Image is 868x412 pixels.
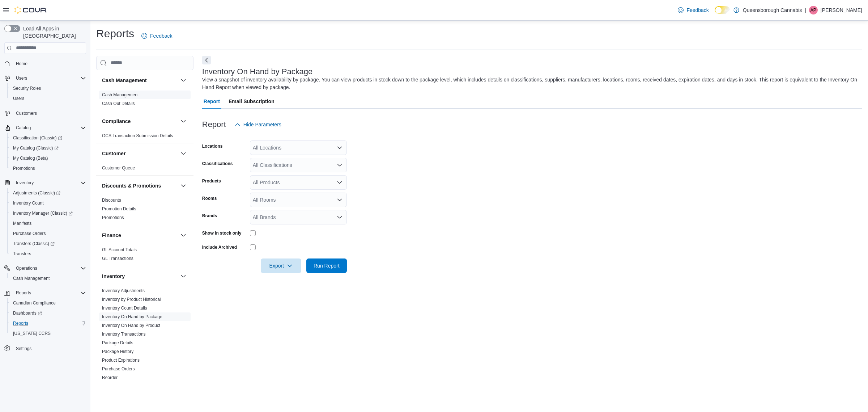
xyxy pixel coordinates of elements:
[16,61,27,67] span: Home
[13,220,31,226] span: Manifests
[102,165,135,171] span: Customer Queue
[7,198,89,208] button: Inventory Count
[13,264,86,273] span: Operations
[102,150,178,157] button: Customer
[1,343,89,353] button: Settings
[150,32,172,39] span: Feedback
[96,196,193,225] div: Discounts & Promotions
[7,143,89,153] a: My Catalog (Classic)
[1,288,89,298] button: Reports
[10,239,58,248] a: Transfers (Classic)
[7,228,89,239] button: Purchase Orders
[179,149,188,158] button: Customer
[13,123,86,132] span: Catalog
[7,239,89,249] a: Transfers (Classic)
[102,215,124,220] a: Promotions
[686,7,709,14] span: Feedback
[102,256,133,261] span: GL Transactions
[10,94,86,103] span: Users
[13,241,55,247] span: Transfers (Classic)
[96,91,193,111] div: Cash Management
[102,232,178,239] button: Finance
[14,7,47,14] img: Cova
[13,135,62,141] span: Classification (Classic)
[202,143,223,149] label: Locations
[202,196,217,201] label: Rooms
[10,249,86,258] span: Transfers
[102,150,125,157] h3: Customer
[13,289,86,297] span: Reports
[10,144,61,152] a: My Catalog (Classic)
[821,6,862,14] p: [PERSON_NAME]
[13,178,86,187] span: Inventory
[337,180,342,185] button: Open list of options
[243,121,281,128] span: Hide Parameters
[179,231,188,240] button: Finance
[102,118,178,125] button: Compliance
[102,340,133,346] span: Package Details
[13,85,41,91] span: Security Roles
[337,145,342,151] button: Open list of options
[13,178,37,187] button: Inventory
[1,108,89,118] button: Customers
[13,289,34,297] button: Reports
[179,272,188,281] button: Inventory
[13,310,42,316] span: Dashboards
[16,265,37,271] span: Operations
[102,358,140,363] a: Product Expirations
[102,206,136,211] a: Promotion Details
[102,247,137,253] span: GL Account Totals
[13,344,34,353] a: Settings
[810,6,816,14] span: AP
[202,244,237,250] label: Include Archived
[13,231,46,236] span: Purchase Orders
[16,110,37,116] span: Customers
[102,77,178,84] button: Cash Management
[10,329,54,338] a: [US_STATE] CCRS
[809,6,818,14] div: April Petrie
[10,219,86,228] span: Manifests
[13,320,28,326] span: Reports
[265,258,297,273] span: Export
[1,178,89,188] button: Inventory
[202,76,859,91] div: View a snapshot of inventory availability by package. You can view products in stock down to the ...
[10,329,86,338] span: Washington CCRS
[102,375,118,380] a: Reorder
[102,323,160,328] span: Inventory On Hand by Product
[1,58,89,69] button: Home
[7,318,89,328] button: Reports
[96,26,134,41] h1: Reports
[7,153,89,163] button: My Catalog (Beta)
[10,319,31,328] a: Reports
[202,56,211,64] button: Next
[13,96,24,101] span: Users
[10,144,86,152] span: My Catalog (Classic)
[13,251,31,257] span: Transfers
[16,180,34,186] span: Inventory
[13,59,86,68] span: Home
[102,366,135,371] a: Purchase Orders
[10,209,86,218] span: Inventory Manager (Classic)
[179,76,188,85] button: Cash Management
[232,117,284,132] button: Hide Parameters
[102,77,147,84] h3: Cash Management
[102,273,125,280] h3: Inventory
[13,145,59,151] span: My Catalog (Classic)
[102,232,121,239] h3: Finance
[10,309,86,318] span: Dashboards
[96,131,193,143] div: Compliance
[13,210,73,216] span: Inventory Manager (Classic)
[675,3,711,17] a: Feedback
[743,6,802,14] p: Queensborough Cannabis
[13,276,50,281] span: Cash Management
[1,123,89,133] button: Catalog
[102,133,173,138] a: OCS Transaction Submission Details
[10,84,44,93] a: Security Roles
[10,154,51,163] a: My Catalog (Beta)
[10,309,45,318] a: Dashboards
[1,73,89,83] button: Users
[13,200,44,206] span: Inventory Count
